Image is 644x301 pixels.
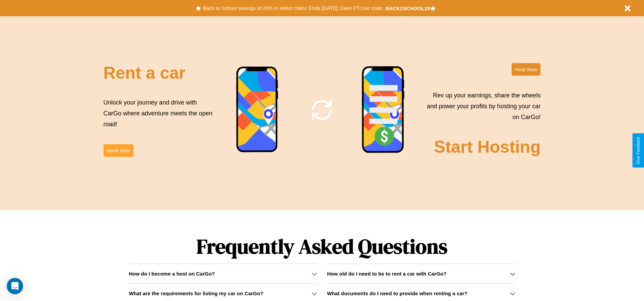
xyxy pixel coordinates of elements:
[129,271,215,277] h3: How do I become a host on CarGo?
[636,137,641,164] div: Give Feedback
[362,66,405,154] img: phone
[434,137,541,157] h2: Start Hosting
[201,3,385,13] button: Back to School savings of 20% in select cities! Ends [DATE] 10am PT.Use code:
[129,290,263,296] h3: What are the requirements for listing my car on CarGo?
[385,5,430,11] b: BACK2SCHOOL20
[129,229,515,264] h1: Frequently Asked Questions
[104,97,215,130] p: Unlock your journey and drive with CarGo where adventure meets the open road!
[327,290,467,296] h3: What documents do I need to provide when renting a car?
[7,278,23,294] div: Open Intercom Messenger
[236,66,279,153] img: phone
[104,144,133,157] button: Book Now
[423,90,540,123] p: Rev up your earnings, share the wheels and power your profits by hosting your car on CarGo!
[512,63,540,76] button: Host Now
[327,271,447,277] h3: How old do I need to be to rent a car with CarGo?
[104,63,186,83] h2: Rent a car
